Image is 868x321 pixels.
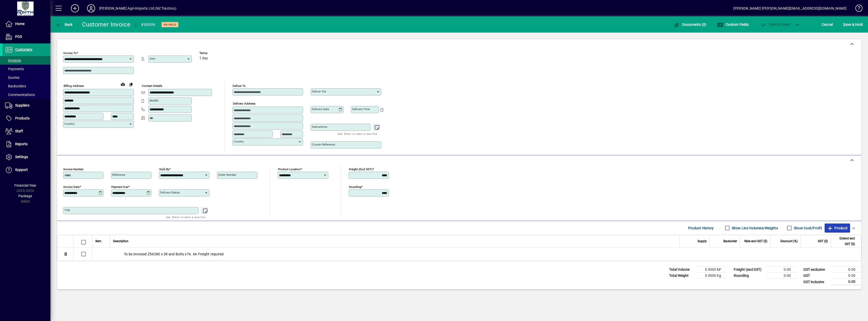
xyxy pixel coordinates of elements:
[15,168,28,172] span: Support
[793,226,822,231] label: Show Cost/Profit
[15,22,24,26] span: Home
[3,31,50,43] a: POS
[688,224,714,232] span: Product History
[63,51,77,55] mat-label: Invoice To
[199,52,230,55] span: Terms
[15,103,30,107] span: Suppliers
[14,183,36,187] span: Financial Year
[3,164,50,176] a: Support
[5,67,24,71] span: Payments
[141,21,155,29] div: #55599
[119,80,127,88] a: View on map
[15,116,30,120] span: Products
[5,58,21,62] span: Invoices
[801,273,831,279] td: GST
[15,129,23,133] span: Staff
[159,167,169,171] mat-label: Sold by
[822,20,833,29] span: Cancel
[767,267,797,273] td: 0.00
[731,273,767,279] td: Rounding
[3,99,50,112] a: Suppliers
[3,112,50,125] a: Products
[767,273,797,279] td: 0.00
[56,22,73,27] span: Back
[278,167,301,171] mat-label: Product location
[834,236,855,247] span: Extend excl GST ($)
[352,107,370,111] mat-label: Delivery time
[780,238,798,244] span: Discount (%)
[312,107,329,111] mat-label: Delivery date
[818,238,828,244] span: GST ($)
[731,226,778,231] label: Show Line Volumes/Weights
[95,238,101,244] span: Item
[218,173,236,177] mat-label: Order number
[821,20,834,29] button: Cancel
[349,185,361,189] mat-label: Rounding
[3,138,50,151] a: Reports
[18,194,32,198] span: Package
[801,267,831,273] td: GST exclusive
[769,22,772,27] span: P
[99,4,176,12] div: [PERSON_NAME] Agri-Imports Ltd (NZ Tractors)
[113,238,128,244] span: Description
[744,238,767,244] span: Rate excl GST ($)
[831,273,861,279] td: 0.00
[3,82,50,90] a: Backorders
[64,208,70,212] mat-label: Title
[55,20,74,29] button: Back
[15,155,28,159] span: Settings
[150,99,158,102] mat-label: Mobile
[50,20,78,29] app-page-header-button: Back
[15,47,32,52] span: Customers
[111,185,128,189] mat-label: Payment due
[667,273,697,279] td: Total Weight
[842,20,864,29] button: Save & Hold
[83,4,99,13] button: Profile
[716,20,750,29] button: Custom Fields
[843,20,863,29] span: ave & Hold
[92,248,861,261] div: To be invoiced Z54280 x 38 and Bolts x76. Air Freight required
[164,23,176,26] span: On hold
[3,56,50,65] a: Invoices
[338,131,377,137] mat-hint: Use 'Enter' to start a new line
[672,20,708,29] button: Documents (0)
[697,273,727,279] td: 0.0000 Kg
[825,224,850,233] button: Product
[723,238,737,244] span: Backorder
[801,279,831,285] td: GST inclusive
[686,224,716,233] button: Product History
[697,267,727,273] td: 0.0000 M³
[312,125,327,129] mat-label: Instructions
[64,122,74,126] mat-label: Country
[312,90,326,93] mat-label: Deliver via
[5,84,26,88] span: Backorders
[5,93,35,97] span: Communications
[15,35,22,39] span: POS
[697,238,707,244] span: Supply
[733,4,847,12] div: [PERSON_NAME] [PERSON_NAME][EMAIL_ADDRESS][DOMAIN_NAME]
[312,143,335,146] mat-label: Courier Reference
[234,140,244,143] mat-label: Country
[843,22,845,27] span: S
[731,267,767,273] td: Freight (excl GST)
[233,84,246,88] mat-label: Deliver To
[852,1,862,17] a: Knowledge Base
[67,4,83,13] button: Add
[831,267,861,273] td: 0.00
[349,167,372,171] mat-label: Freight (excl GST)
[112,173,125,177] mat-label: Reference
[758,20,792,29] button: Post & Email
[63,167,84,171] mat-label: Invoice number
[150,57,155,60] mat-label: Attn
[674,22,707,27] span: Documents (0)
[3,18,50,30] a: Home
[3,90,50,99] a: Communications
[761,22,790,27] span: ost & Email
[127,80,135,88] button: Copy to Delivery address
[15,142,28,146] span: Reports
[831,279,861,285] td: 0.00
[667,267,697,273] td: Total Volume
[199,56,208,60] span: 1 day
[63,185,79,189] mat-label: Invoice date
[5,76,19,80] span: Quotes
